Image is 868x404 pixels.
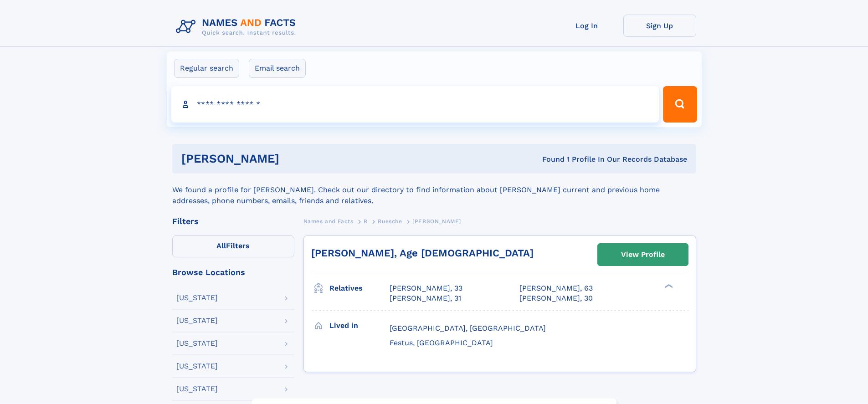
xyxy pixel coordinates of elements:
[176,294,218,302] div: [US_STATE]
[172,268,294,276] div: Browse Locations
[390,324,546,332] span: [GEOGRAPHIC_DATA], [GEOGRAPHIC_DATA]
[176,385,218,393] div: [US_STATE]
[364,215,368,227] a: R
[172,15,303,39] img: Logo Names and Facts
[171,86,659,123] input: search input
[329,318,390,333] h3: Lived in
[412,218,461,225] span: [PERSON_NAME]
[663,283,673,289] div: ❯
[550,15,623,37] a: Log In
[519,283,593,293] a: [PERSON_NAME], 63
[390,283,462,293] a: [PERSON_NAME], 33
[249,59,306,78] label: Email search
[329,281,390,296] h3: Relatives
[411,154,687,164] div: Found 1 Profile In Our Records Database
[216,241,226,250] span: All
[623,15,696,37] a: Sign Up
[176,317,218,324] div: [US_STATE]
[176,340,218,347] div: [US_STATE]
[172,174,696,206] div: We found a profile for [PERSON_NAME]. Check out our directory to find information about [PERSON_N...
[663,86,697,123] button: Search Button
[181,153,411,164] h1: [PERSON_NAME]
[176,363,218,370] div: [US_STATE]
[303,215,354,227] a: Names and Facts
[598,244,688,266] a: View Profile
[378,215,402,227] a: Ruesche
[174,59,239,78] label: Regular search
[621,244,665,265] div: View Profile
[311,247,534,259] a: [PERSON_NAME], Age [DEMOGRAPHIC_DATA]
[172,217,294,225] div: Filters
[378,218,402,225] span: Ruesche
[364,218,368,225] span: R
[519,293,593,303] a: [PERSON_NAME], 30
[172,235,294,257] label: Filters
[390,293,461,303] a: [PERSON_NAME], 31
[390,338,493,347] span: Festus, [GEOGRAPHIC_DATA]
